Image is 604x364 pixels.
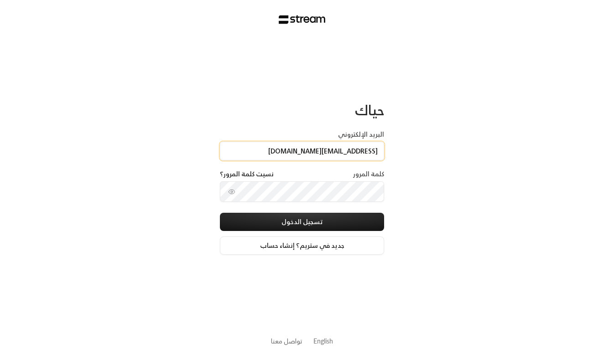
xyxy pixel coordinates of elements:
[224,185,239,199] button: toggle password visibility
[271,336,302,346] button: تواصل معنا
[220,236,384,255] a: جديد في ستريم؟ إنشاء حساب
[271,335,302,347] a: تواصل معنا
[313,333,333,349] a: English
[338,130,384,139] label: البريد الإلكتروني
[220,169,274,179] a: نسيت كلمة المرور؟
[353,169,384,179] label: كلمة المرور
[220,213,384,231] button: تسجيل الدخول
[279,15,326,24] img: Stream Logo
[355,98,384,122] span: حياك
